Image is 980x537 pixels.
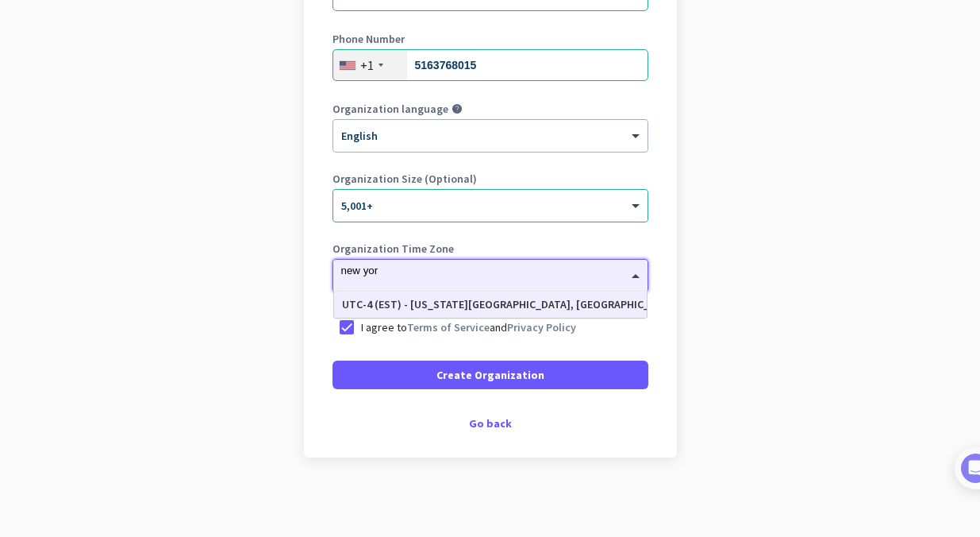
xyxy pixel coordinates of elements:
[332,33,648,44] label: Phone Number
[332,361,648,389] button: Create Organization
[407,320,490,334] a: Terms of Service
[361,319,576,335] p: I agree to and
[332,243,648,254] label: Organization Time Zone
[360,57,374,73] div: +1
[507,320,576,334] a: Privacy Policy
[342,298,639,311] div: UTC-4 (EST) - [US_STATE][GEOGRAPHIC_DATA], [GEOGRAPHIC_DATA], [GEOGRAPHIC_DATA], [GEOGRAPHIC_DATA]
[334,292,647,318] div: Options List
[332,49,648,81] input: 201-555-0123
[436,367,544,383] span: Create Organization
[452,103,463,114] i: help
[332,103,448,114] label: Organization language
[332,418,648,429] div: Go back
[332,173,648,184] label: Organization Size (Optional)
